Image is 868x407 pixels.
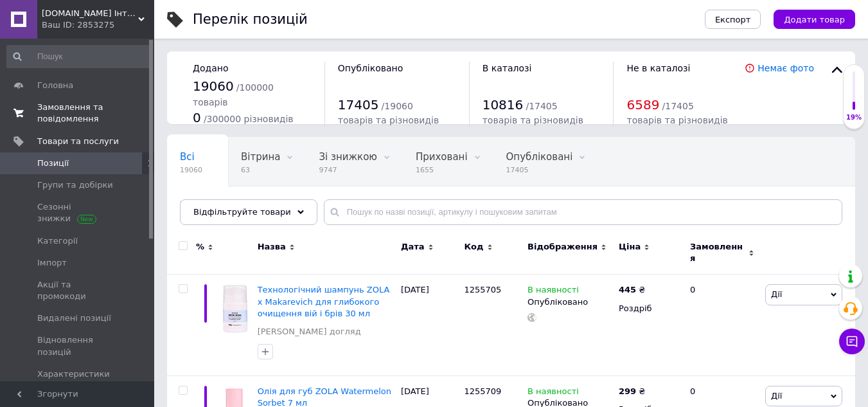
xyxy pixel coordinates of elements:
div: Опубліковано [527,296,612,308]
div: Ваш ID: 2853275 [42,19,154,31]
span: Дії [771,391,782,401]
span: Не в каталозі [626,63,690,73]
span: 19060 [180,165,202,175]
span: товарів та різновидів [338,115,439,125]
span: Замовлення [690,241,745,264]
span: Зі знижкою [319,151,376,163]
span: Товари та послуги [37,136,119,147]
span: Ціна [619,241,641,253]
span: Акції та промокоди [37,279,119,302]
button: Додати товар [774,10,855,29]
button: Чат з покупцем [839,329,865,354]
span: Вітрина [241,151,280,163]
span: Опубліковані [506,151,573,163]
span: товарів та різновидів [626,115,727,125]
span: Код [464,241,483,253]
span: 0 [193,110,201,125]
span: 19060 [193,78,234,94]
span: Позиції [37,158,69,169]
span: Додати товар [784,15,845,24]
a: Немає фото [757,63,814,73]
span: 10816 [483,97,524,113]
span: / 17405 [526,101,557,111]
span: / 100000 товарів [193,82,274,107]
span: Приховані [416,151,468,163]
span: Видалені позиції [37,312,111,324]
div: 0 [682,275,762,376]
span: 17405 [506,165,573,175]
span: Групи та добірки [37,179,113,191]
span: 1655 [416,165,468,175]
span: Імпорт [37,257,67,269]
span: Всі [180,151,195,163]
div: Роздріб [619,303,679,314]
span: Додано [193,63,228,73]
span: Категорії [37,235,78,247]
span: 6589 [626,97,659,113]
span: 9747 [319,165,376,175]
div: ₴ [619,386,645,397]
input: Пошук по назві позиції, артикулу і пошуковим запитам [324,199,842,225]
span: В каталозі [483,63,532,73]
b: 445 [619,285,636,294]
span: / 19060 [382,101,413,111]
span: Сезонні знижки [37,201,119,224]
span: Замовлення та повідомлення [37,102,119,125]
span: товарів та різновидів [483,115,583,125]
span: Головна [37,80,73,91]
button: Експорт [705,10,761,29]
span: Відновлення позицій [37,334,119,357]
span: Відображення [527,241,598,253]
img: Технологический шампунь ZOLA x Makarevich для глубокой очистки ресниц и бровей 30 мл [218,284,251,333]
span: Експорт [715,15,751,24]
span: 1255709 [464,386,501,396]
span: 63 [241,165,280,175]
div: ₴ [619,284,645,296]
span: / 17405 [662,101,694,111]
span: 1255705 [464,285,501,294]
span: Дії [771,289,782,299]
a: [PERSON_NAME] догляд [258,326,361,338]
input: Пошук [6,45,152,68]
span: Характеристики [37,368,110,380]
div: 19% [844,113,864,122]
span: / 300000 різновидів [204,114,294,124]
span: Profblesk.com.ua Інтернет-магазин професійної косметики. "Безкоштовна доставка від 1199 грн" [42,8,138,19]
span: 17405 [338,97,379,113]
span: В наявності [527,285,579,298]
span: В наявності [527,386,579,400]
b: 299 [619,386,636,396]
span: Опубліковано [338,63,403,73]
div: Перелік позицій [193,13,308,26]
span: Дата [401,241,425,253]
span: Назва [258,241,286,253]
span: % [196,241,204,253]
span: Відфільтруйте товари [193,207,291,217]
span: В наличии, Без фото [180,200,285,212]
div: [DATE] [398,275,461,376]
a: Технологічний шампунь ZOLA x Makarevich для глибокого очищення вій і брів 30 мл [258,285,390,318]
